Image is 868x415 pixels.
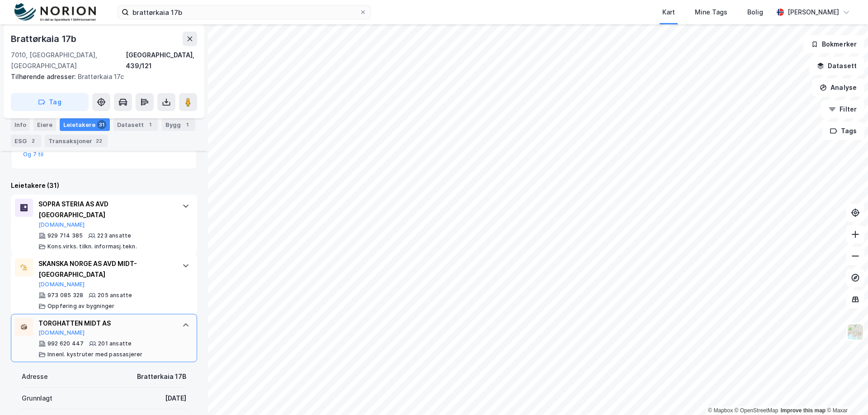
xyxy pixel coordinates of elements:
a: Mapbox [708,407,733,414]
div: 1 [183,120,192,129]
div: 31 [97,120,106,129]
div: SKANSKA NORGE AS AVD MIDT-[GEOGRAPHIC_DATA] [38,258,173,280]
div: Mine Tags [695,7,727,18]
a: Improve this map [781,407,826,414]
div: Adresse [22,371,48,382]
div: 973 085 328 [47,292,83,299]
iframe: Chat Widget [823,372,868,415]
div: Eiere [33,118,56,131]
div: Bygg [162,118,195,131]
button: Filter [821,100,864,118]
div: Kons.virks. tilkn. informasj.tekn. [47,243,137,250]
div: 223 ansatte [97,232,131,239]
div: Info [11,118,30,131]
button: [DOMAIN_NAME] [38,281,85,288]
div: Transaksjoner [45,135,108,147]
div: Kontrollprogram for chat [823,372,868,415]
img: Z [847,323,864,340]
div: TORGHATTEN MIDT AS [38,318,173,329]
button: Tags [822,122,864,140]
div: 7010, [GEOGRAPHIC_DATA], [GEOGRAPHIC_DATA] [11,50,126,71]
a: OpenStreetMap [735,407,778,414]
div: [DATE] [165,393,186,404]
button: Tag [11,93,89,111]
div: Brattørkaia 17B [137,371,186,382]
div: Innenl. kystruter med passasjerer [47,351,143,358]
div: 1 [146,120,155,129]
span: Tilhørende adresser: [11,73,78,80]
div: SOPRA STERIA AS AVD [GEOGRAPHIC_DATA] [38,199,173,220]
input: Søk på adresse, matrikkel, gårdeiere, leietakere eller personer [129,5,359,19]
img: norion-logo.80e7a08dc31c2e691866.png [14,3,96,22]
div: ESG [11,135,41,147]
div: Datasett [113,118,158,131]
div: Grunnlagt [22,393,52,404]
div: 22 [94,136,104,145]
button: Analyse [812,79,864,97]
button: [DOMAIN_NAME] [38,221,85,228]
div: [PERSON_NAME] [788,7,839,18]
div: Kart [662,7,675,18]
button: [DOMAIN_NAME] [38,329,85,336]
div: 2 [28,136,38,145]
button: Bokmerker [803,35,864,53]
div: Brattørkaia 17c [11,71,190,82]
button: Datasett [809,57,864,75]
div: Oppføring av bygninger [47,303,114,310]
div: 929 714 385 [47,232,83,239]
div: 205 ansatte [98,292,132,299]
button: Og 7 til [23,151,44,158]
div: 201 ansatte [98,340,132,347]
div: Bolig [747,7,763,18]
div: Brattørkaia 17b [11,32,78,46]
div: [GEOGRAPHIC_DATA], 439/121 [126,50,197,71]
div: 992 620 447 [47,340,84,347]
div: Leietakere [60,118,110,131]
div: Leietakere (31) [11,180,197,191]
